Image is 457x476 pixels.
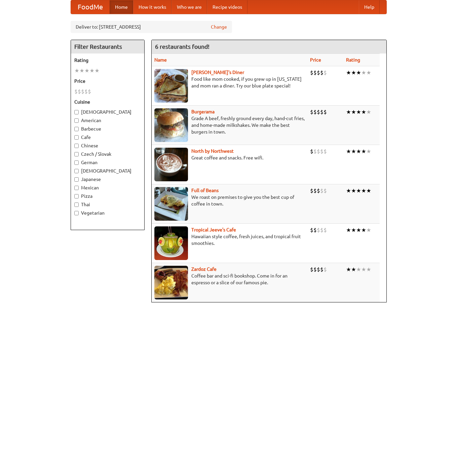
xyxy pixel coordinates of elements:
[89,67,94,74] li: ★
[191,148,234,154] b: North by Northwest
[71,40,144,53] h4: Filter Restaurants
[74,159,141,166] label: German
[74,194,79,198] input: Pizza
[346,108,351,116] li: ★
[74,142,141,149] label: Chinese
[317,226,320,234] li: $
[317,266,320,273] li: $
[74,67,79,74] li: ★
[74,210,141,216] label: Vegetarian
[310,57,321,63] a: Price
[361,148,366,155] li: ★
[191,70,244,75] a: [PERSON_NAME]'s Diner
[74,211,79,215] input: Vegetarian
[71,21,232,33] div: Deliver to: [STREET_ADDRESS]
[346,187,351,194] li: ★
[356,187,361,194] li: ★
[313,148,317,155] li: $
[133,0,172,14] a: How it works
[317,108,320,116] li: $
[191,109,215,114] a: Burgerama
[366,148,371,155] li: ★
[154,108,188,142] img: burgerama.jpg
[74,125,141,132] label: Barbecue
[88,88,91,95] li: $
[361,226,366,234] li: ★
[74,176,141,183] label: Japanese
[346,148,351,155] li: ★
[320,226,323,234] li: $
[154,272,305,286] p: Coffee bar and sci-fi bookshop. Come in for an espresso or a slice of our famous pie.
[71,0,110,14] a: FoodMe
[346,226,351,234] li: ★
[356,69,361,76] li: ★
[317,148,320,155] li: $
[366,69,371,76] li: ★
[310,148,313,155] li: $
[154,148,188,181] img: north.jpg
[323,69,327,76] li: $
[74,110,79,114] input: [DEMOGRAPHIC_DATA]
[78,88,81,95] li: $
[191,188,219,193] a: Full of Beans
[74,177,79,182] input: Japanese
[74,193,141,199] label: Pizza
[74,184,141,191] label: Mexican
[313,266,317,273] li: $
[361,69,366,76] li: ★
[154,233,305,247] p: Hawaiian style coffee, fresh juices, and tropical fruit smoothies.
[74,151,141,157] label: Czech / Slovak
[81,88,84,95] li: $
[323,148,327,155] li: $
[74,168,141,174] label: [DEMOGRAPHIC_DATA]
[84,67,89,74] li: ★
[346,69,351,76] li: ★
[351,226,356,234] li: ★
[351,108,356,116] li: ★
[310,108,313,116] li: $
[74,109,141,115] label: [DEMOGRAPHIC_DATA]
[191,227,236,232] a: Tropical Jeeve's Cafe
[351,187,356,194] li: ★
[191,266,217,272] b: Zardoz Cafe
[74,201,141,208] label: Thai
[74,134,141,141] label: Cafe
[74,144,79,148] input: Chinese
[74,118,79,123] input: American
[74,186,79,190] input: Mexican
[351,266,356,273] li: ★
[74,169,79,173] input: [DEMOGRAPHIC_DATA]
[366,108,371,116] li: ★
[356,226,361,234] li: ★
[361,187,366,194] li: ★
[323,187,327,194] li: $
[320,187,323,194] li: $
[74,203,79,207] input: Thai
[351,69,356,76] li: ★
[154,266,188,299] img: zardoz.jpg
[74,160,79,165] input: German
[313,187,317,194] li: $
[74,117,141,124] label: American
[310,187,313,194] li: $
[317,187,320,194] li: $
[356,266,361,273] li: ★
[154,226,188,260] img: jeeves.jpg
[84,88,88,95] li: $
[74,127,79,131] input: Barbecue
[154,76,305,89] p: Food like mom cooked, if you grew up in [US_STATE] and mom ran a diner. Try our blue plate special!
[310,226,313,234] li: $
[313,108,317,116] li: $
[323,226,327,234] li: $
[356,148,361,155] li: ★
[366,187,371,194] li: ★
[74,57,141,64] h5: Rating
[359,0,380,14] a: Help
[74,78,141,84] h5: Price
[320,266,323,273] li: $
[346,57,360,63] a: Rating
[366,266,371,273] li: ★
